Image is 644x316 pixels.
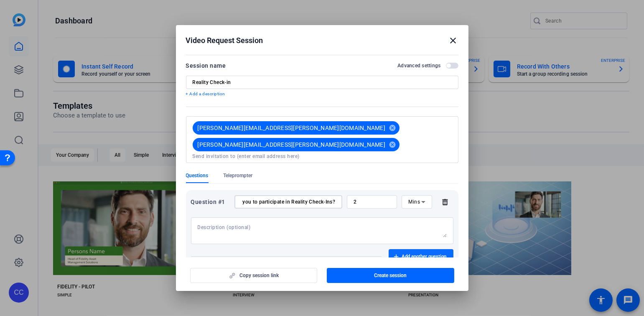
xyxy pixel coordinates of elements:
mat-icon: cancel [385,141,400,148]
span: Create session [374,272,407,279]
input: Enter Session Name [193,79,452,86]
div: Video Request Session [186,36,458,46]
input: Time [354,199,391,205]
input: Send invitation to (enter email address here) [193,153,452,160]
span: [PERSON_NAME][EMAIL_ADDRESS][PERSON_NAME][DOMAIN_NAME] [198,124,386,132]
span: [PERSON_NAME][EMAIL_ADDRESS][PERSON_NAME][DOMAIN_NAME] [198,140,386,149]
h2: Advanced settings [397,62,440,69]
span: Questions [186,172,209,179]
span: Add another question [402,253,447,260]
span: Teleprompter [224,172,253,179]
button: Add another question [389,249,453,264]
div: Question #1 [191,197,230,207]
p: + Add a description [186,91,458,97]
mat-icon: close [448,36,458,46]
div: Session name [186,61,226,71]
input: Enter your question here [241,199,336,205]
span: Mins [408,199,420,205]
button: Create session [327,268,454,283]
mat-icon: cancel [385,124,400,132]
